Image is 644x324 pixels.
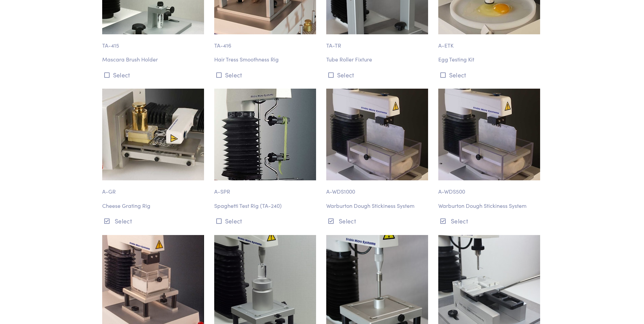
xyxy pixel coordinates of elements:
[326,180,430,196] p: A-WDS1000
[326,201,430,210] p: Warburton Dough Stickiness System
[102,215,206,227] button: Select
[102,69,206,80] button: Select
[438,69,542,80] button: Select
[326,215,430,227] button: Select
[438,89,540,180] img: food-a_wds1000-warburtons-dough-stickiness-system-2.jpg
[214,89,316,180] img: food-ta_240_a_spr-spaghetti-test-rig-2.jpg
[438,180,542,196] p: A-WDS500
[438,201,542,210] p: Warburton Dough Stickiness System
[438,55,542,64] p: Egg Testing Kit
[214,215,318,227] button: Select
[326,69,430,80] button: Select
[438,34,542,50] p: A-ETK
[214,69,318,80] button: Select
[326,89,428,180] img: food-a_wds1000-warburtons-dough-stickiness-system-2.jpg
[214,201,318,210] p: Spaghetti Test Rig (TA-240)
[102,55,206,64] p: Mascara Brush Holder
[102,89,204,180] img: food-a_gr-cheese-grating-rig-3.jpg
[214,55,318,64] p: Hair Tress Smoothness Rig
[438,215,542,227] button: Select
[326,55,430,64] p: Tube Roller Fixture
[326,34,430,50] p: TA-TR
[102,201,206,210] p: Cheese Grating Rig
[102,180,206,196] p: A-GR
[102,34,206,50] p: TA-415
[214,34,318,50] p: TA-416
[214,180,318,196] p: A-SPR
